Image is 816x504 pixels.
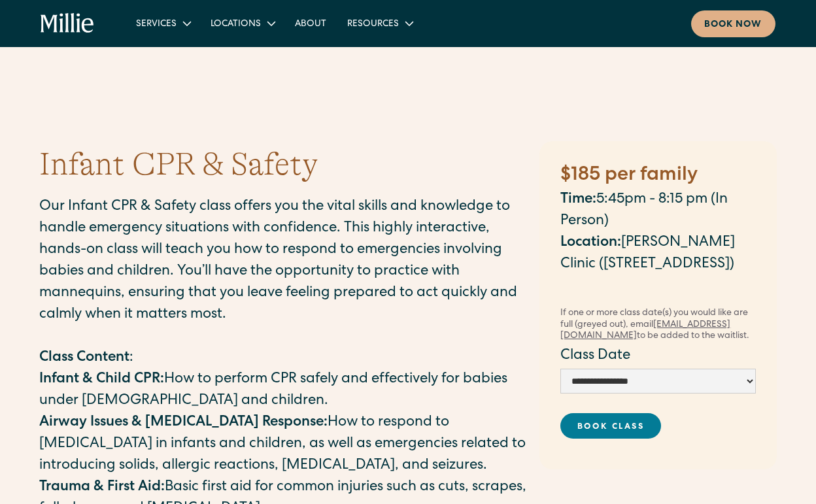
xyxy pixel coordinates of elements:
[560,166,698,186] strong: $185 per family
[560,193,596,207] strong: Time:
[39,416,328,430] strong: Airway Issues & [MEDICAL_DATA] Response:
[560,346,756,367] label: Class Date
[39,369,526,412] p: How to perform CPR safely and effectively for babies under [DEMOGRAPHIC_DATA] and children.
[136,18,177,31] div: Services
[560,190,756,276] p: 5:45pm - 8:15 pm (In Person) [PERSON_NAME] Clinic ([STREET_ADDRESS])
[337,12,422,34] div: Resources
[126,12,200,34] div: Services
[39,197,526,326] p: Our Infant CPR & Safety class offers you the vital skills and knowledge to handle emergency situa...
[39,144,318,186] h1: Infant CPR & Safety
[39,480,165,495] strong: Trauma & First Aid:
[560,308,756,343] div: If one or more class date(s) you would like are full (greyed out), email to be added to the waitl...
[211,18,261,31] div: Locations
[284,12,337,34] a: About
[39,348,526,369] p: :
[560,276,756,297] p: ‍
[560,413,661,439] a: Book Class
[560,236,621,250] strong: Location:
[691,10,775,37] a: Book now
[704,18,762,32] div: Book now
[39,373,164,387] strong: Infant & Child CPR:
[200,12,284,34] div: Locations
[39,326,526,348] p: ‍
[41,13,93,34] a: home
[39,412,526,477] p: How to respond to [MEDICAL_DATA] in infants and children, as well as emergencies related to intro...
[347,18,399,31] div: Resources
[39,351,129,365] strong: Class Content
